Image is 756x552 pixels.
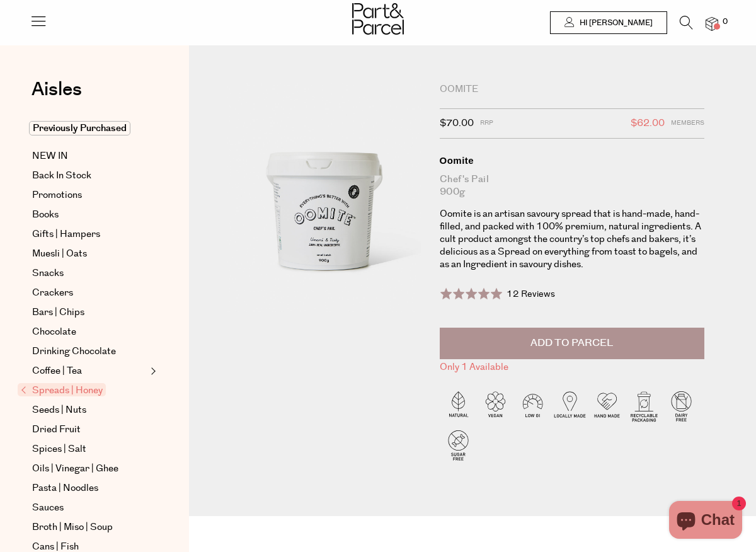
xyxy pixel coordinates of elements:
[32,403,147,418] a: Seeds | Nuts
[32,227,100,242] span: Gifts | Hampers
[32,227,147,242] a: Gifts | Hampers
[32,442,147,457] a: Spices | Salt
[576,18,653,28] span: Hi [PERSON_NAME]
[32,461,118,476] span: Oils | Vinegar | Ghee
[31,76,82,103] span: Aisles
[507,288,555,301] span: 12 Reviews
[32,305,147,320] a: Bars | Chips
[480,115,493,132] span: RRP
[32,285,73,301] span: Crackers
[477,388,514,425] img: P_P-ICONS-Live_Bec_V11_Vegan.svg
[440,115,474,132] span: $70.00
[32,266,64,281] span: Snacks
[31,80,82,112] a: Aisles
[719,16,731,28] span: 0
[32,481,147,496] a: Pasta | Noodles
[32,422,147,437] a: Dried Fruit
[32,188,82,203] span: Promotions
[32,121,147,136] a: Previously Purchased
[32,207,147,222] a: Books
[32,285,147,301] a: Crackers
[18,383,106,396] span: Spreads | Honey
[440,328,704,359] button: Add to Parcel
[32,305,84,320] span: Bars | Chips
[32,481,98,496] span: Pasta | Noodles
[32,188,147,203] a: Promotions
[663,388,700,425] img: P_P-ICONS-Live_Bec_V11_Dairy_Free.svg
[147,364,156,379] button: Expand/Collapse Coffee | Tea
[227,83,421,312] img: Oomite
[550,11,667,34] a: Hi [PERSON_NAME]
[352,3,404,35] img: Part&Parcel
[551,388,588,425] img: P_P-ICONS-Live_Bec_V11_Locally_Made_2.svg
[440,388,477,425] img: P_P-ICONS-Live_Bec_V11_Natural.svg
[440,154,704,167] div: Oomite
[32,520,113,535] span: Broth | Miso | Soup
[32,344,147,359] a: Drinking Chocolate
[32,442,86,457] span: Spices | Salt
[671,115,704,132] span: Members
[440,427,477,464] img: P_P-ICONS-Live_Bec_V11_Sugar_Free.svg
[32,403,86,418] span: Seeds | Nuts
[440,173,704,198] div: Chef's Pail 900g
[32,246,87,262] span: Muesli | Oats
[32,246,147,262] a: Muesli | Oats
[32,344,116,359] span: Drinking Chocolate
[32,325,147,340] a: Chocolate
[514,388,551,425] img: P_P-ICONS-Live_Bec_V11_Low_Gi.svg
[631,115,665,132] span: $62.00
[32,364,147,379] a: Coffee | Tea
[665,501,746,542] inbox-online-store-chat: Shopify online store chat
[32,168,91,183] span: Back In Stock
[32,149,68,164] span: NEW IN
[626,388,663,425] img: P_P-ICONS-Live_Bec_V11_Recyclable_Packaging.svg
[29,121,130,135] span: Previously Purchased
[21,383,147,398] a: Spreads | Honey
[530,336,613,350] span: Add to Parcel
[32,364,82,379] span: Coffee | Tea
[32,168,147,183] a: Back In Stock
[588,388,626,425] img: P_P-ICONS-Live_Bec_V11_Handmade.svg
[706,17,718,30] a: 0
[32,207,59,222] span: Books
[32,266,147,281] a: Snacks
[440,83,704,96] div: Oomite
[32,325,76,340] span: Chocolate
[32,500,147,515] a: Sauces
[32,461,147,476] a: Oils | Vinegar | Ghee
[32,500,64,515] span: Sauces
[32,422,81,437] span: Dried Fruit
[440,208,704,271] p: Oomite is an artisan savoury spread that is hand-made, hand-filled, and packed with 100% premium,...
[32,520,147,535] a: Broth | Miso | Soup
[32,149,147,164] a: NEW IN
